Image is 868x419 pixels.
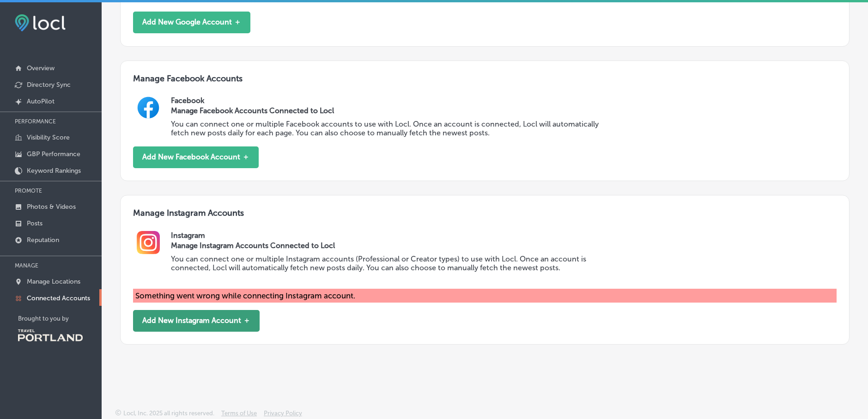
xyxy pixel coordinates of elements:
[133,208,837,231] h3: Manage Instagram Accounts
[133,146,259,168] button: Add New Facebook Account ＋
[133,73,837,96] h3: Manage Facebook Accounts
[27,219,42,227] p: Posts
[27,81,71,89] p: Directory Sync
[27,134,70,141] p: Visibility Score
[27,97,55,105] p: AutoPilot
[27,167,81,175] p: Keyword Rankings
[18,315,102,322] p: Brought to you by
[133,12,250,33] button: Add New Google Account ＋
[171,106,603,115] h3: Manage Facebook Accounts Connected to Locl
[123,410,214,417] p: Locl, Inc. 2025 all rights reserved.
[15,14,66,31] img: fda3e92497d09a02dc62c9cd864e3231.png
[27,236,59,244] p: Reputation
[27,64,55,72] p: Overview
[27,150,80,158] p: GBP Performance
[171,96,836,105] h2: Facebook
[27,203,76,211] p: Photos & Videos
[18,329,83,341] img: Travel Portland
[27,278,80,285] p: Manage Locations
[171,241,603,250] h3: Manage Instagram Accounts Connected to Locl
[133,310,260,332] button: Add New Instagram Account ＋
[133,289,837,303] div: Something went wrong while connecting Instagram account.
[171,255,603,272] p: You can connect one or multiple Instagram accounts (Professional or Creator types) to use with Lo...
[171,120,603,137] p: You can connect one or multiple Facebook accounts to use with Locl. Once an account is connected,...
[171,231,836,240] h2: Instagram
[27,294,90,302] p: Connected Accounts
